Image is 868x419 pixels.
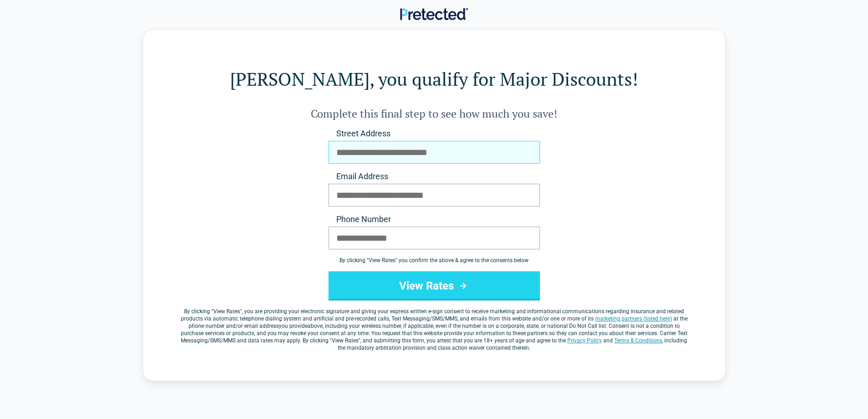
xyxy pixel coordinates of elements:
[614,337,662,344] a: Terms & Conditions
[329,257,540,264] div: By clicking " View Rates " you confirm the above & agree to the consents below
[180,308,689,352] label: By clicking " ", you are providing your electronic signature and giving your express written e-si...
[180,66,689,92] h1: [PERSON_NAME], you qualify for Major Discounts!
[213,308,240,315] span: View Rates
[329,171,540,182] label: Email Address
[329,128,540,139] label: Street Address
[180,106,689,121] h2: Complete this final step to see how much you save!
[329,214,540,225] label: Phone Number
[329,271,540,300] button: View Rates
[595,316,672,322] a: marketing partners (listed here)
[567,337,602,344] a: Privacy Policy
